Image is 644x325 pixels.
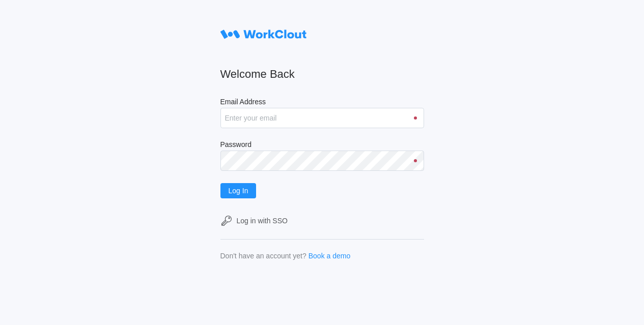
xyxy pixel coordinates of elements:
[220,252,306,260] div: Don't have an account yet?
[220,108,424,128] input: Enter your email
[220,140,424,151] label: Password
[229,187,248,194] span: Log In
[309,252,351,260] a: Book a demo
[220,183,257,198] button: Log In
[220,67,424,81] h2: Welcome Back
[220,98,424,108] label: Email Address
[237,217,288,225] div: Log in with SSO
[220,215,424,227] a: Log in with SSO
